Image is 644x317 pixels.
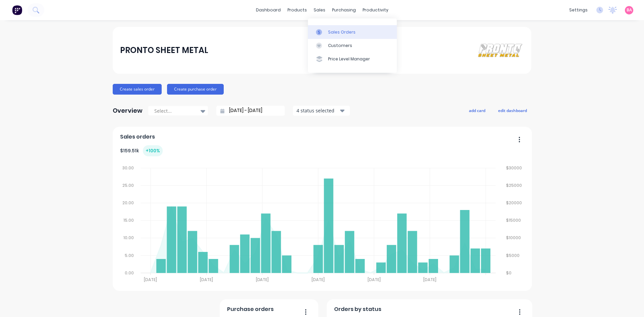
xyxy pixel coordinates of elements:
tspan: [DATE] [256,277,269,282]
tspan: [DATE] [200,277,213,282]
tspan: [DATE] [424,277,437,282]
tspan: 15.00 [123,217,134,223]
tspan: $10000 [506,235,521,241]
a: Sales Orders [308,25,397,39]
tspan: 25.00 [122,182,134,188]
tspan: $25000 [506,182,522,188]
div: productivity [359,5,392,15]
span: Sales orders [120,133,155,141]
div: PRONTO SHEET METAL [120,44,208,57]
span: Purchase orders [227,305,274,313]
tspan: $5000 [506,253,520,258]
tspan: 10.00 [123,235,134,241]
img: Factory [12,5,22,15]
tspan: $30000 [506,165,522,171]
div: Price Level Manager [328,56,370,62]
button: 4 status selected [293,106,350,116]
div: purchasing [329,5,359,15]
a: dashboard [253,5,284,15]
tspan: 30.00 [122,165,134,171]
div: $ 159.51k [120,145,163,156]
tspan: $15000 [506,217,521,223]
a: Customers [308,39,397,52]
button: Create purchase order [167,84,224,95]
div: Customers [328,43,352,49]
tspan: 20.00 [122,200,134,206]
span: Orders by status [334,305,381,313]
div: settings [566,5,591,15]
span: BA [627,7,632,13]
tspan: 5.00 [125,253,134,258]
a: Price Level Manager [308,52,397,66]
button: edit dashboard [494,106,531,115]
div: sales [310,5,329,15]
tspan: [DATE] [368,277,381,282]
tspan: $0 [506,270,512,276]
button: Create sales order [113,84,162,95]
tspan: $20000 [506,200,522,206]
div: Overview [113,104,143,117]
tspan: 0.00 [125,270,134,276]
div: Sales Orders [328,29,356,35]
div: 4 status selected [297,107,339,114]
tspan: [DATE] [312,277,325,282]
img: PRONTO SHEET METAL [477,43,524,58]
div: + 100 % [143,145,163,156]
div: products [284,5,310,15]
tspan: [DATE] [144,277,157,282]
button: add card [465,106,490,115]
